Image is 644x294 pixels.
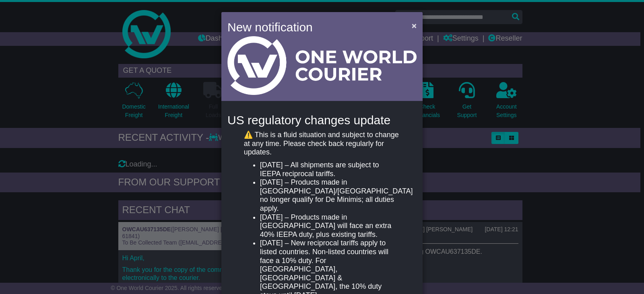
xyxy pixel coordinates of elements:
[227,113,417,127] h4: US regulatory changes update
[227,18,400,36] h4: New notification
[260,213,400,239] li: [DATE] – Products made in [GEOGRAPHIC_DATA] will face an extra 40% IEEPA duty, plus existing tari...
[412,21,417,30] span: ×
[408,17,421,34] button: Close
[260,178,400,213] li: [DATE] – Products made in [GEOGRAPHIC_DATA]/[GEOGRAPHIC_DATA] no longer qualify for De Minimis; a...
[244,131,400,157] p: ⚠️ This is a fluid situation and subject to change at any time. Please check back regularly for u...
[260,161,400,178] li: [DATE] – All shipments are subject to IEEPA reciprocal tariffs.
[227,36,417,95] img: Light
